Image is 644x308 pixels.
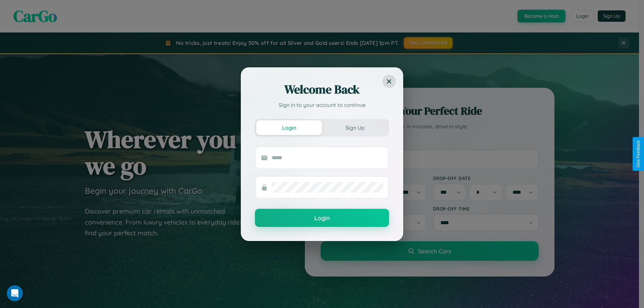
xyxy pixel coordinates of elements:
[256,120,322,135] button: Login
[636,140,641,168] div: Give Feedback
[255,101,389,109] p: Sign in to your account to continue
[255,209,389,227] button: Login
[322,120,388,135] button: Sign Up
[255,81,389,98] h2: Welcome Back
[7,285,23,301] iframe: Intercom live chat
